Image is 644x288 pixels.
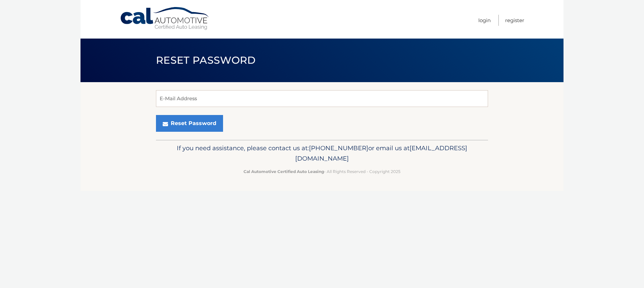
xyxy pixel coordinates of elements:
[160,143,484,164] p: If you need assistance, please contact us at: or email us at
[160,168,484,175] p: - All Rights Reserved - Copyright 2025
[156,90,488,107] input: E-Mail Address
[309,144,368,152] span: [PHONE_NUMBER]
[120,7,210,31] a: Cal Automotive
[505,15,524,26] a: Register
[156,54,256,66] span: Reset Password
[244,169,324,174] strong: Cal Automotive Certified Auto Leasing
[478,15,491,26] a: Login
[156,115,223,132] button: Reset Password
